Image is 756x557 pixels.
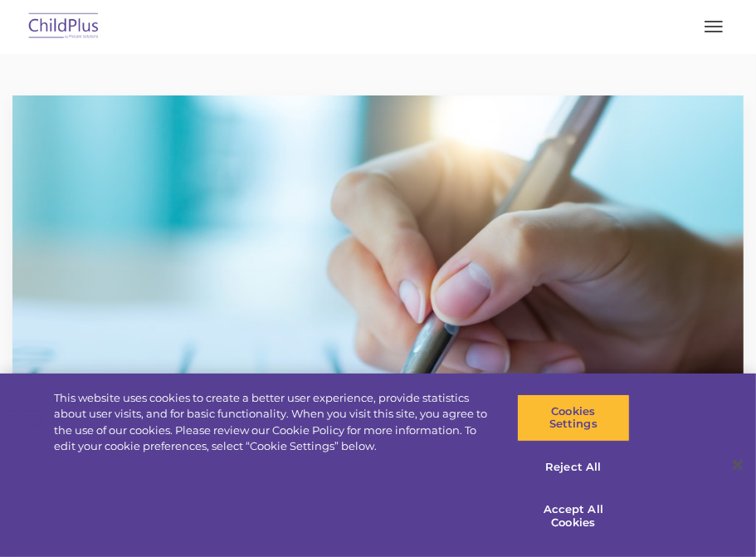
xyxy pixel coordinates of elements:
button: Accept All Cookies [517,493,631,540]
div: This website uses cookies to create a better user experience, provide statistics about user visit... [54,390,494,455]
img: ChildPlus by Procare Solutions [25,7,103,46]
button: Cookies Settings [517,394,631,442]
button: Reject All [517,450,631,485]
button: Close [719,447,756,483]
